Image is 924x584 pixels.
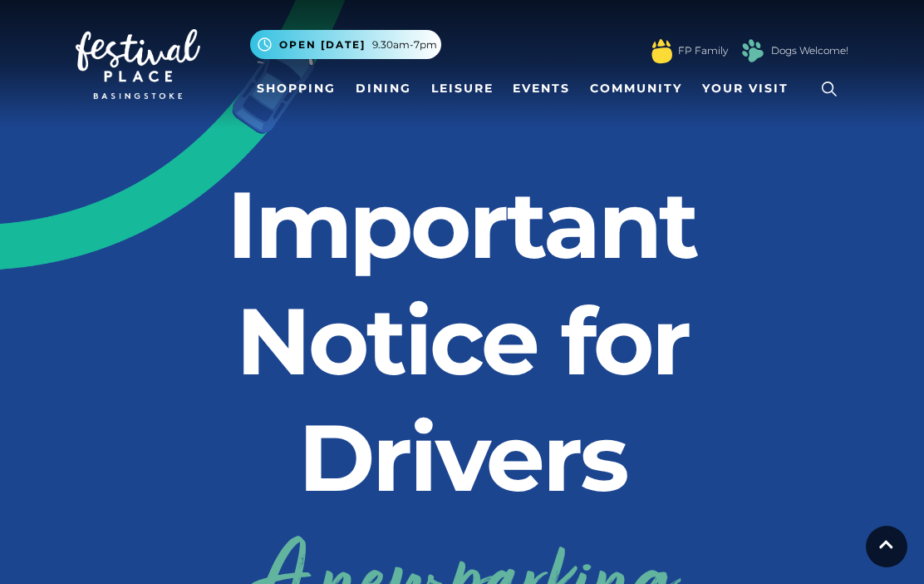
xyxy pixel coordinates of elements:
[678,43,728,58] a: FP Family
[702,80,789,97] span: Your Visit
[250,73,342,104] a: Shopping
[279,37,366,52] span: Open [DATE]
[209,166,715,516] h2: Important Notice for Drivers
[771,43,848,58] a: Dogs Welcome!
[250,30,441,59] button: Open [DATE] 9.30am-7pm
[583,73,689,104] a: Community
[695,73,804,104] a: Your Visit
[372,37,437,52] span: 9.30am-7pm
[506,73,577,104] a: Events
[425,73,500,104] a: Leisure
[76,29,200,99] img: Festival Place Logo
[349,73,418,104] a: Dining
